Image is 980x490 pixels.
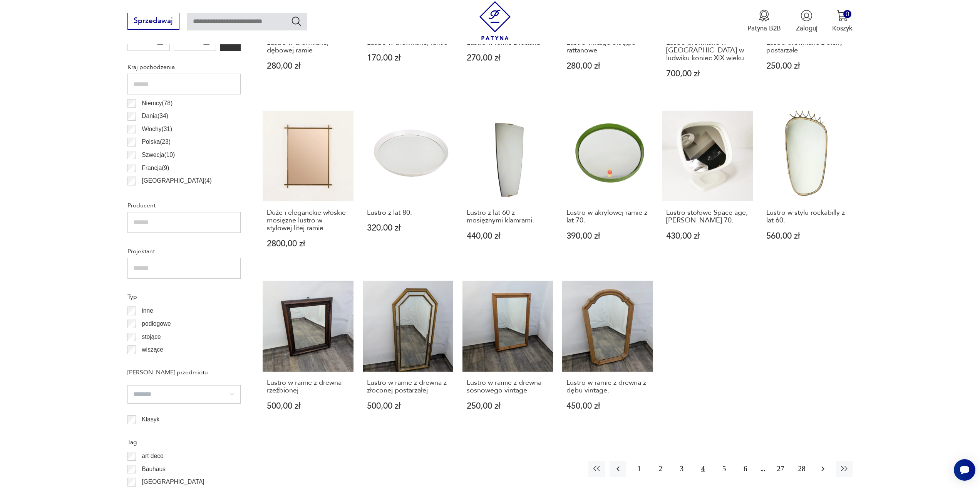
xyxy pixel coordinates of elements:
[363,111,453,266] a: Lustro z lat 80.Lustro z lat 80.320,00 zł
[467,54,549,62] p: 270,00 zł
[666,232,749,240] p: 430,00 zł
[467,209,549,225] h3: Lustro z lat 60 z mosiężnymi klamrami.
[367,379,449,395] h3: Lustro w ramie z drewna z złoconej postarzałej
[367,224,449,232] p: 320,00 zł
[267,240,349,248] p: 2800,00 zł
[142,163,169,173] p: Francja ( 9 )
[716,461,732,477] button: 5
[142,189,176,199] p: Hiszpania ( 4 )
[142,111,168,121] p: Dania ( 34 )
[666,209,749,225] h3: Lustro stołowe Space age, [PERSON_NAME] 70.
[796,10,818,33] button: Zaloguj
[367,39,449,47] h3: Lustro w drewnianej ramie
[747,10,781,33] a: Ikona medaluPatyna B2B
[766,39,849,55] h3: Lustro drewniane z olchy postarzałe
[142,332,161,342] p: stojące
[127,367,241,377] p: [PERSON_NAME] przedmiotu
[566,209,649,225] h3: Lustro w akrylowej ramie z lat 70.
[142,477,204,487] p: [GEOGRAPHIC_DATA]
[142,306,153,316] p: inne
[467,402,549,410] p: 250,00 zł
[747,24,781,33] p: Patyna B2B
[127,19,179,25] a: Sprzedawaj
[267,62,349,70] p: 280,00 zł
[954,459,975,481] iframe: Smartsupp widget button
[367,209,449,217] h3: Lustro z lat 80.
[662,111,753,266] a: Lustro stołowe Space age, Dania lata 70.Lustro stołowe Space age, [PERSON_NAME] 70.430,00 zł
[772,461,789,477] button: 27
[142,414,159,424] p: Klasyk
[267,379,349,395] h3: Lustro w ramie z drewna rzeźbionej
[142,124,172,134] p: Włochy ( 31 )
[566,379,649,395] h3: Lustro w ramie z drewna z dębu vintage.
[801,10,812,22] img: Ikonka użytkownika
[476,1,514,40] img: Patyna - sklep z meblami i dekoracjami vintage
[843,10,851,18] div: 0
[766,232,849,240] p: 560,00 zł
[127,292,241,302] p: Typ
[367,54,449,62] p: 170,00 zł
[142,150,175,160] p: Szwecja ( 10 )
[127,200,241,210] p: Producent
[832,24,853,33] p: Koszyk
[142,345,163,355] p: wiszące
[462,111,553,266] a: Lustro z lat 60 z mosiężnymi klamrami.Lustro z lat 60 z mosiężnymi klamrami.440,00 zł
[127,246,241,256] p: Projektant
[142,98,173,108] p: Niemcy ( 78 )
[673,461,690,477] button: 3
[142,464,166,474] p: Bauhaus
[652,461,668,477] button: 2
[796,24,818,33] p: Zaloguj
[142,319,171,329] p: podłogowe
[127,62,241,72] p: Kraj pochodzenia
[263,281,353,428] a: Lustro w ramie z drewna rzeźbionejLustro w ramie z drewna rzeźbionej500,00 zł
[142,176,211,186] p: [GEOGRAPHIC_DATA] ( 4 )
[758,10,770,22] img: Ikona medalu
[832,10,853,33] button: 0Koszyk
[666,39,749,62] h3: Lustro drewniane w [GEOGRAPHIC_DATA] w ludwiku koniec XIX wieku
[566,232,649,240] p: 390,00 zł
[562,111,653,266] a: Lustro w akrylowej ramie z lat 70.Lustro w akrylowej ramie z lat 70.390,00 zł
[467,39,549,47] h3: Lustro w ramie z rattanu
[127,437,241,447] p: Tag
[467,232,549,240] p: 440,00 zł
[267,402,349,410] p: 500,00 zł
[363,281,453,428] a: Lustro w ramie z drewna z złoconej postarzałejLustro w ramie z drewna z złoconej postarzałej500,0...
[566,62,649,70] p: 280,00 zł
[142,137,171,147] p: Polska ( 23 )
[737,461,754,477] button: 6
[747,10,781,33] button: Patyna B2B
[263,111,353,266] a: Duże i eleganckie włoskie mosiężne lustro w stylowej litej ramieDuże i eleganckie włoskie mosiężn...
[566,402,649,410] p: 450,00 zł
[762,111,853,266] a: Lustro w stylu rockabilly z lat 60.Lustro w stylu rockabilly z lat 60.560,00 zł
[267,39,349,55] h3: Lustro w drewnianej dębowej ramie
[367,402,449,410] p: 500,00 zł
[666,70,749,78] p: 700,00 zł
[631,461,647,477] button: 1
[836,10,848,22] img: Ikona koszyka
[291,15,302,27] button: Szukaj
[766,209,849,225] h3: Lustro w stylu rockabilly z lat 60.
[142,451,163,461] p: art deco
[766,62,849,70] p: 250,00 zł
[562,281,653,428] a: Lustro w ramie z drewna z dębu vintage.Lustro w ramie z drewna z dębu vintage.450,00 zł
[695,461,711,477] button: 4
[794,461,810,477] button: 28
[462,281,553,428] a: Lustro w ramie z drewna sosnowego vintageLustro w ramie z drewna sosnowego vintage250,00 zł
[467,379,549,395] h3: Lustro w ramie z drewna sosnowego vintage
[267,209,349,232] h3: Duże i eleganckie włoskie mosiężne lustro w stylowej litej ramie
[127,13,179,30] button: Sprzedawaj
[566,39,649,55] h3: Lustro vintage okrągłe rattanowe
